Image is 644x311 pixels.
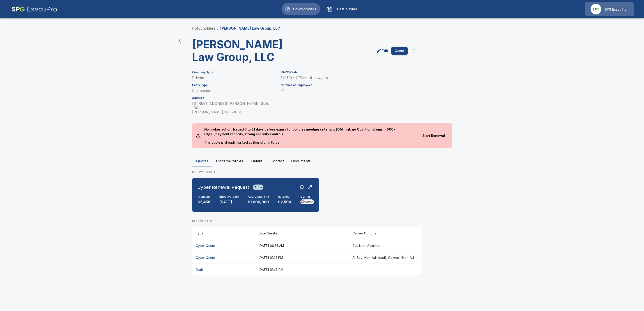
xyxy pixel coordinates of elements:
[382,48,389,54] p: Edit
[287,156,314,166] button: Documents
[281,3,320,15] button: Policyholders IconPolicyholders
[192,38,304,63] h3: [PERSON_NAME] Law Group, LLC
[248,195,269,199] h6: Aggregate limit
[192,89,275,93] p: Independent
[278,199,291,205] p: $2,500
[192,84,275,87] h6: Entity Type
[192,219,422,223] p: PAST QUOTES
[605,7,627,12] p: SPG ExecuPro
[192,26,215,30] a: Policyholders
[253,185,263,189] span: Auto
[324,3,363,15] button: Past quotes IconPast quotes
[349,240,422,252] th: Coalition (Admitted)
[285,6,290,12] img: Policyholders Icon
[198,199,210,205] p: $2,458
[192,227,422,276] table: responsive table
[198,184,249,191] h6: Cyber Renewal Request
[419,132,448,140] button: Start Renewal
[192,71,275,74] h6: Company Type
[409,46,419,55] button: more
[192,76,275,80] p: Private
[192,156,212,166] button: Quotes
[192,240,255,252] th: Cyber Quote
[192,227,255,240] th: Type
[192,264,255,276] th: Draft
[255,252,349,264] th: [DATE] 01:23 PM
[192,96,275,100] h6: Address
[192,156,452,166] div: policyholder tabs
[327,6,333,12] img: Past quotes Icon
[278,195,291,199] h6: Retention
[247,156,267,166] button: Details
[212,156,247,166] button: Binders/Policies
[255,264,349,276] th: [DATE] 01:45 PM
[300,199,314,204] img: Carrier
[219,195,239,199] h6: Effective date
[300,195,314,199] h6: Carrier
[198,195,210,199] h6: Premium
[375,47,389,54] a: edit
[11,2,57,16] img: AA Logo
[349,252,422,264] th: At-Bay (Non-Admitted), Cowbell (Non-Admitted), Cowbell (Admitted), Corvus Cyber (Non-Admitted), T...
[192,26,280,31] nav: breadcrumb
[591,4,601,14] img: Agency Icon
[281,89,408,93] p: 25
[176,37,185,46] a: back
[192,170,452,174] p: RENEWAL QUOTES
[201,140,419,148] p: This quote is already marked as Bound or In Force
[248,199,269,205] p: $1,000,000
[219,199,239,205] p: [DATE]
[201,123,419,140] p: No broker action. Issued 7 to 21 days before expiry for policies meeting criteria: ≤ $5M limit, n...
[255,240,349,252] th: [DATE] 06:35 AM
[255,227,349,240] th: Date Created
[349,227,422,240] th: Carrier Options
[585,2,634,16] a: Agency IconSPG ExecuPro
[281,84,408,87] h6: Number of Employees
[391,47,408,55] button: Quote
[334,6,359,12] span: Past quotes
[292,6,317,12] span: Policyholders
[192,101,275,114] p: [STREET_ADDRESS][PERSON_NAME] Suite 1001 [PERSON_NAME] , MD 21061
[192,252,255,264] th: Cyber Quote
[281,76,408,80] p: 541110 - Offices of Lawyers
[267,156,287,166] button: Contact
[220,26,280,31] p: [PERSON_NAME] Law Group, LLC
[217,26,218,31] li: /
[281,71,408,74] h6: NAICS Code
